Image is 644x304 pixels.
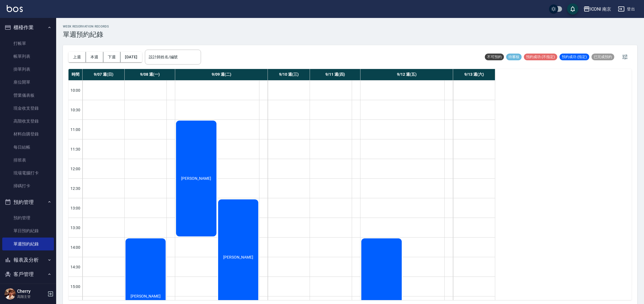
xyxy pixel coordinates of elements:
[7,5,23,12] img: Logo
[567,3,578,15] button: save
[2,224,54,237] a: 單日預約紀錄
[129,294,162,298] span: [PERSON_NAME]
[125,69,175,80] div: 9/08 週(一)
[4,288,16,300] img: Person
[524,54,557,59] span: 預約成功 (不指定)
[2,50,54,63] a: 帳單列表
[86,52,103,62] button: 本週
[590,6,611,13] div: ICONI 南京
[68,257,83,277] div: 14:30
[268,69,310,80] div: 9/10 週(三)
[2,89,54,102] a: 營業儀表板
[2,267,54,282] button: 客戶管理
[68,218,83,237] div: 13:30
[83,69,125,80] div: 9/07 週(日)
[2,115,54,128] a: 高階收支登錄
[310,69,360,80] div: 9/11 週(四)
[68,237,83,257] div: 14:00
[103,52,121,62] button: 下週
[2,211,54,224] a: 預約管理
[175,69,268,80] div: 9/09 週(二)
[68,80,83,100] div: 10:00
[68,69,83,80] div: 時間
[581,3,614,15] button: ICONI 南京
[68,100,83,119] div: 10:30
[68,198,83,218] div: 13:00
[2,20,54,35] button: 櫃檯作業
[63,25,109,28] h2: WEEK RESERVATION RECORDS
[68,139,83,159] div: 11:30
[506,54,522,59] span: 待審核
[2,141,54,154] a: 每日結帳
[63,31,109,38] h3: 單週預約紀錄
[2,63,54,76] a: 掛單列表
[2,179,54,192] a: 掃碼打卡
[180,176,212,181] span: [PERSON_NAME]
[2,102,54,115] a: 現金收支登錄
[68,52,86,62] button: 上週
[2,37,54,50] a: 打帳單
[17,289,46,294] h5: Cherry
[2,76,54,89] a: 座位開單
[120,52,142,62] button: [DATE]
[68,159,83,178] div: 12:00
[485,54,504,59] span: 不可預約
[592,54,614,59] span: 已完成預約
[2,238,54,250] a: 單週預約紀錄
[2,167,54,179] a: 現場電腦打卡
[360,69,453,80] div: 9/12 週(五)
[2,128,54,141] a: 材料自購登錄
[2,154,54,167] a: 排班表
[17,294,46,299] p: 高階主管
[2,253,54,267] button: 報表及分析
[616,4,637,14] button: 登出
[68,277,83,296] div: 15:00
[559,54,589,59] span: 預約成功 (指定)
[222,255,254,259] span: [PERSON_NAME]
[68,178,83,198] div: 12:30
[68,119,83,139] div: 11:00
[453,69,495,80] div: 9/13 週(六)
[2,195,54,209] button: 預約管理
